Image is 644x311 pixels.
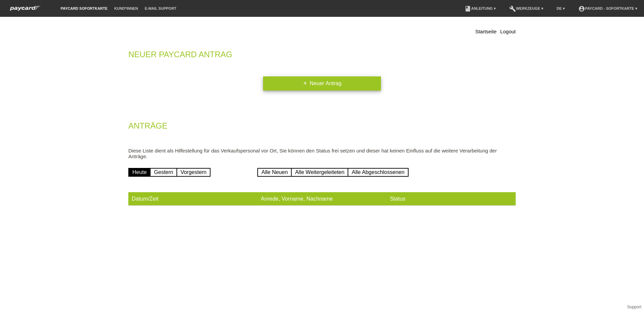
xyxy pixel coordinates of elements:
[553,6,568,10] a: DE ▾
[257,192,386,206] th: Anrede, Vorname, Nachname
[141,6,180,10] a: E-Mail Support
[150,168,177,177] a: Gestern
[111,6,141,10] a: Kund*innen
[291,168,348,177] a: Alle Weitergeleiteten
[461,6,499,10] a: bookAnleitung ▾
[263,76,381,91] a: addNeuer Antrag
[506,6,547,10] a: buildWerkzeuge ▾
[57,6,111,10] a: paycard Sofortkarte
[7,8,44,13] a: paycard Sofortkarte
[464,5,471,12] i: book
[128,168,151,177] a: Heute
[627,305,641,309] a: Support
[128,148,516,159] p: Diese Liste dient als Hilfestellung für das Verkaufspersonal vor Ort, Sie können den Status frei ...
[578,5,585,12] i: account_circle
[348,168,409,177] a: Alle Abgeschlossenen
[128,123,516,133] h2: Anträge
[128,51,516,61] h2: Neuer Paycard Antrag
[7,5,44,12] img: paycard Sofortkarte
[128,192,257,206] th: Datum/Zeit
[176,168,211,177] a: Vorgestern
[302,80,308,86] i: add
[475,29,496,34] a: Startseite
[387,192,516,206] th: Status
[575,6,641,10] a: account_circlepaycard - Sofortkarte ▾
[257,168,292,177] a: Alle Neuen
[500,29,516,34] a: Logout
[509,5,516,12] i: build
